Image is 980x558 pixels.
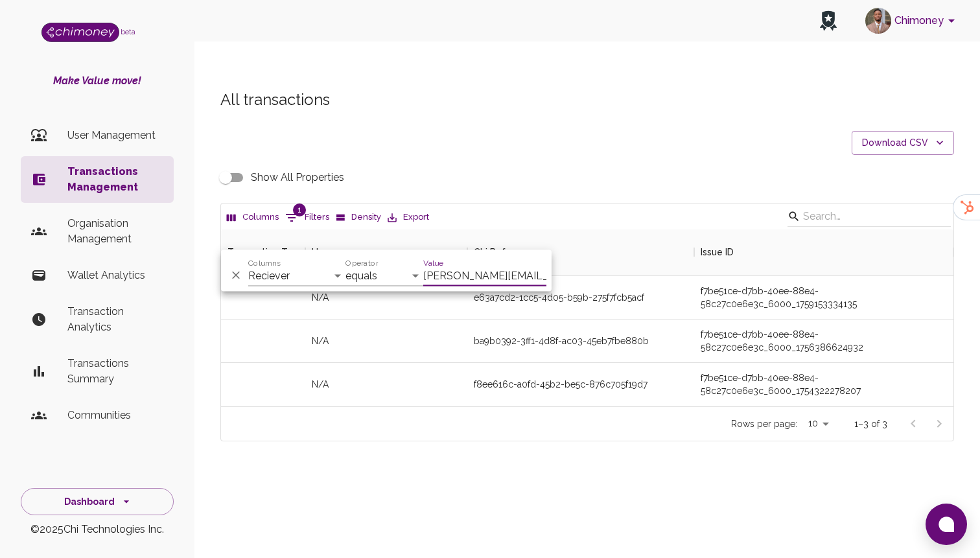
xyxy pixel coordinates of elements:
label: Value [423,257,443,268]
span: N/A [312,378,329,391]
button: Show filters [282,207,332,228]
button: Select columns [224,207,282,227]
div: Username [305,229,467,275]
div: 10 [802,414,834,433]
button: Density [332,207,384,227]
p: Rows per page: [731,417,797,430]
input: Search… [803,206,931,227]
div: Transaction Type [221,229,305,275]
img: Logo [41,23,119,42]
div: Transaction Type [227,229,304,275]
p: User Management [67,128,163,143]
p: Transactions Management [67,164,163,195]
span: Show All Properties [251,170,344,185]
div: Issue ID [694,229,953,275]
span: N/A [312,334,329,347]
span: beta [121,28,135,36]
button: Dashboard [21,488,174,516]
img: avatar [865,8,891,34]
div: f7be51ce-d7bb-40ee-88e4-58c27c0e6e3c_6000_1756386624932 [701,328,947,354]
div: Chi Ref [467,229,694,275]
h5: All transactions [220,89,954,110]
p: Organisation Management [67,216,163,247]
div: ba9b0392-3ff1-4d8f-ac03-45eb7fbe880b [474,334,649,347]
label: Operator [345,257,378,268]
button: Export [384,207,432,227]
button: Delete [226,266,246,285]
span: N/A [312,291,329,304]
div: f7be51ce-d7bb-40ee-88e4-58c27c0e6e3c_6000_1754322278207 [701,371,947,397]
p: Wallet Analytics [67,268,163,283]
div: Username [312,229,356,275]
span: 1 [293,203,306,216]
div: f8ee616c-a0fd-45b2-be5c-876c705f19d7 [474,378,647,391]
div: Chi Ref [474,229,506,275]
div: Issue ID [701,229,734,275]
button: Download CSV [852,131,954,155]
input: Filter value [423,266,546,286]
div: f7be51ce-d7bb-40ee-88e4-58c27c0e6e3c_6000_1759153334135 [701,285,947,310]
p: Transaction Analytics [67,304,163,335]
button: Open chat window [926,504,967,545]
p: 1–3 of 3 [854,417,887,430]
div: e63a7cd2-1cc5-4d05-b59b-275f7fcb5acf [474,291,644,304]
button: account of current user [860,4,964,38]
label: Columns [248,257,281,268]
p: Communities [67,408,163,423]
div: Search [787,206,951,229]
p: Transactions Summary [67,356,163,387]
